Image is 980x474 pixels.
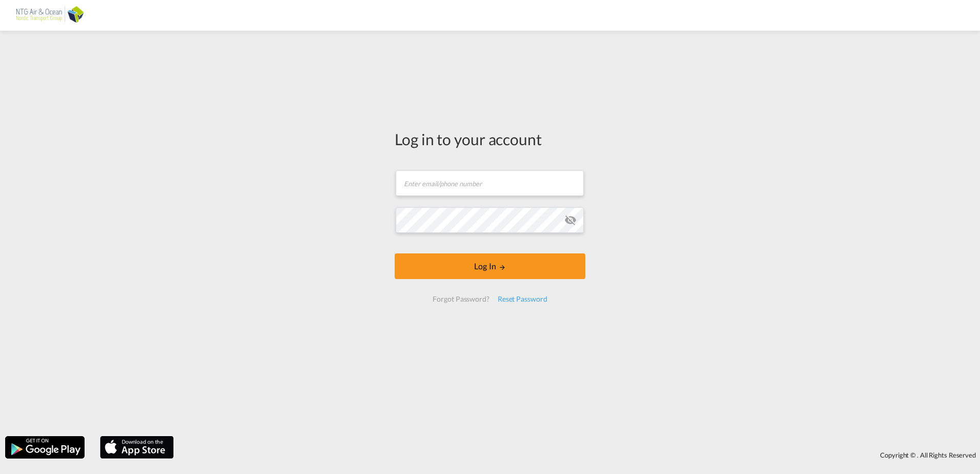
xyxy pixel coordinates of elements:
[395,253,585,279] button: LOGIN
[494,290,552,308] div: Reset Password
[428,290,493,308] div: Forgot Password?
[99,435,175,460] img: apple.png
[395,128,585,150] div: Log in to your account
[179,446,980,464] div: Copyright © . All Rights Reserved
[564,214,577,226] md-icon: icon-eye-off
[4,435,86,460] img: google.png
[15,4,85,27] img: af31b1c0b01f11ecbc353f8e72265e29.png
[396,170,584,196] input: Enter email/phone number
